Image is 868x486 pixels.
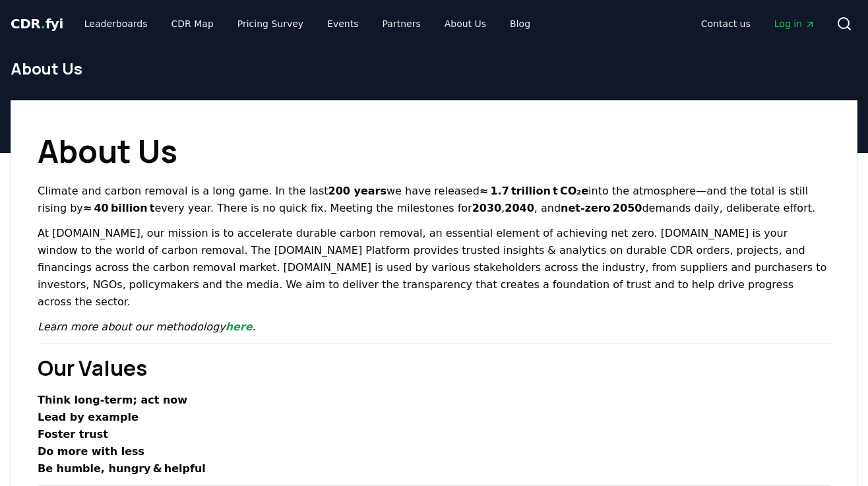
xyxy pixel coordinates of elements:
strong: Do more with less [38,445,144,458]
a: Log in [764,12,826,36]
span: . [41,16,46,32]
h1: About Us [11,58,857,79]
span: CDR fyi [11,16,63,32]
p: At [DOMAIN_NAME], our mission is to accelerate durable carbon removal, an essential element of ac... [38,225,830,311]
strong: 200 years [328,185,387,197]
strong: 2040 [505,202,534,214]
span: Log in [774,17,815,30]
strong: Foster trust [38,428,108,440]
p: Climate and carbon removal is a long game. In the last we have released into the atmosphere—and t... [38,183,830,217]
a: CDR Map [161,12,224,36]
strong: net‑zero 2050 [561,202,642,214]
a: Pricing Survey [227,12,314,36]
a: Leaderboards [74,12,158,36]
strong: Lead by example [38,411,139,423]
a: About Us [434,12,497,36]
strong: ≈ 40 billion t [83,202,155,214]
nav: Main [74,12,541,36]
nav: Main [691,12,826,36]
a: Partners [372,12,431,36]
a: here [226,320,253,333]
strong: Be humble, hungry & helpful [38,462,206,475]
h2: Our Values [38,352,830,384]
a: Events [317,12,369,36]
em: Learn more about our methodology . [38,320,256,333]
a: Blog [499,12,541,36]
strong: Think long‑term; act now [38,394,187,406]
a: CDR.fyi [11,15,63,33]
strong: 2030 [472,202,502,214]
strong: ≈ 1.7 trillion t CO₂e [480,185,588,197]
a: Contact us [691,12,761,36]
h1: About Us [38,127,830,175]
